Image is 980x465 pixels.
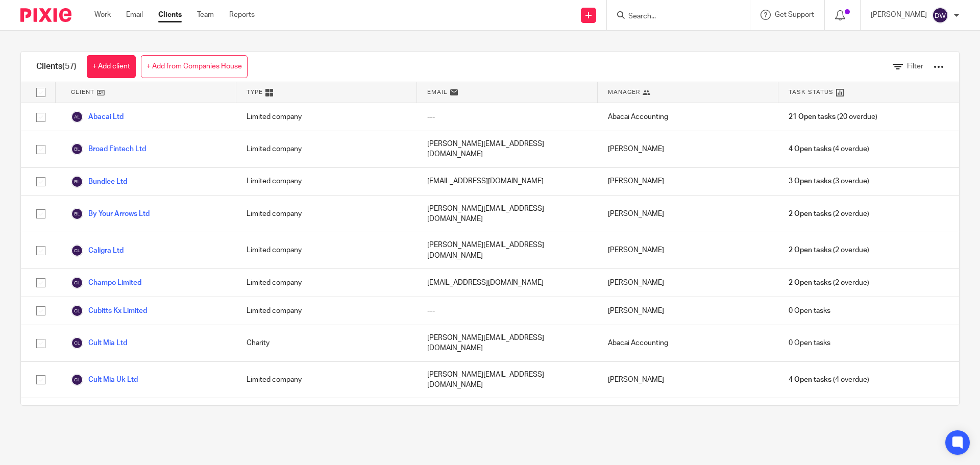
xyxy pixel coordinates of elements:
img: svg%3E [71,305,83,317]
div: Limited company [236,131,417,167]
div: [PERSON_NAME][EMAIL_ADDRESS][DOMAIN_NAME] [417,398,598,434]
img: svg%3E [71,176,83,188]
div: Limited company [236,196,417,232]
img: svg%3E [71,143,83,155]
a: Work [94,10,111,20]
div: Limited company [236,103,417,131]
span: 4 Open tasks [789,144,831,154]
div: [PERSON_NAME] [598,297,778,325]
div: Abacai Accounting [598,103,778,131]
span: 4 Open tasks [789,375,831,385]
a: Caligra Ltd [71,244,124,257]
span: (3 overdue) [789,176,869,186]
div: [PERSON_NAME][EMAIL_ADDRESS][DOMAIN_NAME] [417,131,598,167]
a: Champo Limited [71,277,141,289]
div: [EMAIL_ADDRESS][DOMAIN_NAME] [417,269,598,297]
div: [PERSON_NAME] [598,168,778,195]
div: [PERSON_NAME] [598,269,778,297]
div: Charity [236,325,417,361]
span: (20 overdue) [789,112,877,122]
div: Limited company [236,168,417,195]
img: svg%3E [71,337,83,349]
div: [PERSON_NAME] [598,232,778,268]
a: Cubitts Kx Limited [71,305,147,317]
span: Get Support [775,11,814,18]
div: [PERSON_NAME][EMAIL_ADDRESS][DOMAIN_NAME] [417,232,598,268]
span: 2 Open tasks [789,278,831,288]
div: [PERSON_NAME][EMAIL_ADDRESS][DOMAIN_NAME] [417,362,598,398]
span: Task Status [789,88,834,96]
span: Type [247,88,263,96]
a: Team [197,10,214,20]
div: Limited company [236,297,417,325]
a: Broad Fintech Ltd [71,143,146,155]
div: [PERSON_NAME] [598,398,778,434]
input: Search [627,12,719,21]
input: Select all [31,83,51,102]
div: --- [417,297,598,325]
span: Email [427,88,448,96]
span: (2 overdue) [789,278,869,288]
div: --- [417,103,598,131]
img: svg%3E [71,277,83,289]
a: Cult Mia Uk Ltd [71,374,138,386]
span: (2 overdue) [789,209,869,219]
a: Clients [158,10,182,20]
span: (4 overdue) [789,375,869,385]
a: + Add client [87,55,136,78]
img: Pixie [20,8,71,22]
div: Limited company [236,269,417,297]
span: 2 Open tasks [789,245,831,255]
span: (2 overdue) [789,245,869,255]
a: Abacai Ltd [71,111,124,123]
img: svg%3E [71,111,83,123]
img: svg%3E [71,374,83,386]
a: Cult Mia Ltd [71,337,127,349]
img: svg%3E [71,244,83,257]
a: Bundlee Ltd [71,176,127,188]
img: svg%3E [932,7,948,23]
div: Limited company [236,398,417,434]
div: Abacai Accounting [598,325,778,361]
div: [PERSON_NAME][EMAIL_ADDRESS][DOMAIN_NAME] [417,196,598,232]
a: Reports [229,10,255,20]
span: Client [71,88,94,96]
p: [PERSON_NAME] [871,10,927,20]
span: 3 Open tasks [789,176,831,186]
span: (57) [62,62,77,70]
div: Limited company [236,362,417,398]
div: [EMAIL_ADDRESS][DOMAIN_NAME] [417,168,598,195]
div: Limited company [236,232,417,268]
a: + Add from Companies House [141,55,248,78]
div: [PERSON_NAME][EMAIL_ADDRESS][DOMAIN_NAME] [417,325,598,361]
span: Manager [608,88,640,96]
a: By Your Arrows Ltd [71,208,150,220]
img: svg%3E [71,208,83,220]
div: [PERSON_NAME] [598,196,778,232]
span: 0 Open tasks [789,338,830,348]
span: 2 Open tasks [789,209,831,219]
span: 0 Open tasks [789,306,830,316]
div: [PERSON_NAME] [598,131,778,167]
a: Email [126,10,143,20]
span: (4 overdue) [789,144,869,154]
div: [PERSON_NAME] [598,362,778,398]
span: 21 Open tasks [789,112,836,122]
span: Filter [907,63,923,70]
h1: Clients [36,61,77,72]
